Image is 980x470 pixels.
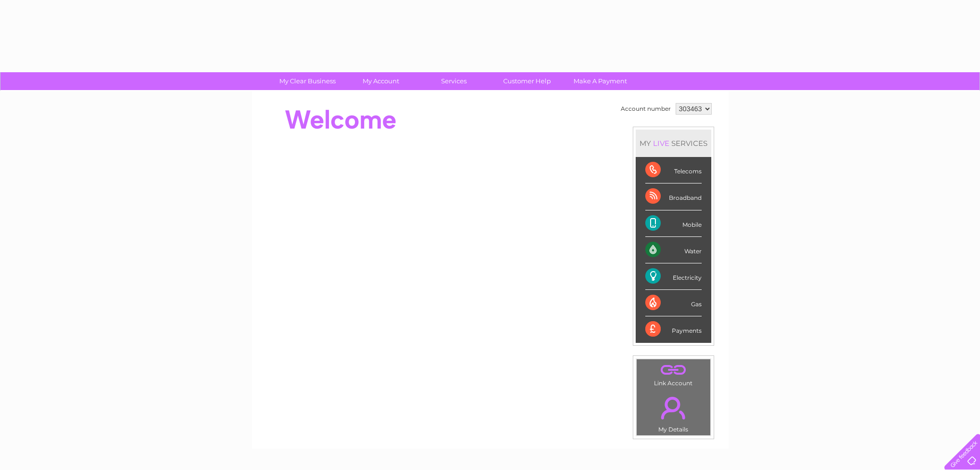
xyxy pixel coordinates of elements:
td: Account number [618,101,673,117]
div: Telecoms [645,157,702,183]
a: . [639,391,708,425]
div: Broadband [645,183,702,210]
td: Link Account [636,359,711,389]
a: Services [414,72,494,90]
div: Electricity [645,263,702,290]
div: Payments [645,316,702,342]
div: Mobile [645,210,702,237]
a: Make A Payment [561,72,640,90]
a: Customer Help [487,72,567,90]
div: MY SERVICES [636,130,711,157]
a: My Clear Business [268,72,347,90]
div: Gas [645,290,702,316]
div: LIVE [651,139,671,148]
a: . [639,362,708,379]
td: My Details [636,389,711,436]
a: My Account [341,72,420,90]
div: Water [645,237,702,263]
